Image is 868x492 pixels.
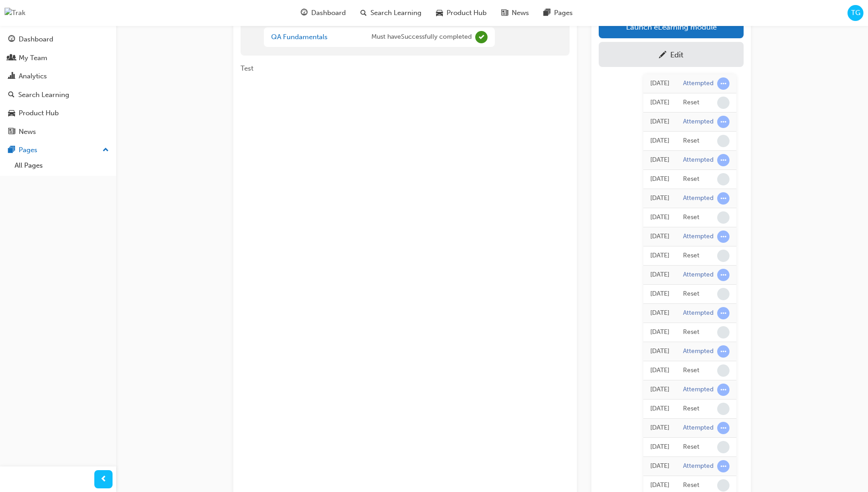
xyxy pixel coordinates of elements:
span: guage-icon [8,36,15,44]
span: learningRecordVerb_ATTEMPT-icon [717,307,729,319]
div: Fri Sep 26 2025 04:41:28 GMT+0000 (Coordinated Universal Time) [650,136,669,146]
span: learningRecordVerb_NONE-icon [717,250,729,262]
div: Attempted [683,79,714,88]
button: DashboardMy TeamAnalyticsSearch LearningProduct HubNews [4,29,113,142]
div: Attempted [683,424,714,432]
div: Fri Sep 26 2025 06:31:14 GMT+0000 (Coordinated Universal Time) [650,97,669,108]
span: prev-icon [100,474,107,485]
button: Pages [4,142,113,159]
div: Mon Sep 15 2025 07:47:33 GMT+0000 (Coordinated Universal Time) [650,461,669,471]
span: learningRecordVerb_ATTEMPT-icon [717,345,729,358]
span: search-icon [8,91,15,99]
span: Dashboard [311,8,346,18]
span: learningRecordVerb_ATTEMPT-icon [717,77,729,90]
a: pages-iconPages [536,4,580,22]
span: learningRecordVerb_NONE-icon [717,479,729,492]
span: Product Hub [447,8,487,18]
a: car-iconProduct Hub [429,4,494,22]
div: Analytics [19,71,47,82]
div: Mon Sep 22 2025 07:48:45 GMT+0000 (Coordinated Universal Time) [650,365,669,376]
div: Pages [19,145,37,155]
a: All Pages [11,159,113,173]
div: Attempted [683,385,714,394]
div: Edit [670,50,683,59]
div: Reset [683,213,699,222]
span: news-icon [8,128,15,136]
div: Search Learning [18,90,69,100]
div: Attempted [683,118,714,126]
span: learningRecordVerb_NONE-icon [717,326,729,338]
span: chart-icon [8,72,15,81]
div: Reset [683,175,699,184]
div: Reset [683,290,699,298]
div: Attempted [683,271,714,279]
a: Edit [599,42,744,67]
span: Pages [554,8,573,18]
a: My Team [4,50,113,67]
span: pages-icon [8,146,15,154]
a: Search Learning [4,87,113,103]
div: Product Hub [19,108,59,118]
div: Thu Sep 18 2025 23:56:08 GMT+0000 (Coordinated Universal Time) [650,404,669,414]
div: Reset [683,251,699,260]
div: Fri Sep 26 2025 04:18:43 GMT+0000 (Coordinated Universal Time) [650,193,669,204]
a: News [4,123,113,140]
span: learningRecordVerb_ATTEMPT-icon [717,192,729,205]
div: Reset [683,366,699,375]
span: learningRecordVerb_NONE-icon [717,288,729,300]
span: learningRecordVerb_ATTEMPT-icon [717,384,729,396]
div: Fri Sep 26 2025 06:30:31 GMT+0000 (Coordinated Universal Time) [650,117,669,127]
div: News [19,127,36,137]
div: Tue Sep 23 2025 14:58:22 GMT+0000 (Coordinated Universal Time) [650,212,669,223]
div: Tue Sep 30 2025 03:25:13 GMT+0000 (Coordinated Universal Time) [650,78,669,89]
span: learningRecordVerb_ATTEMPT-icon [717,154,729,166]
span: learningRecordVerb_ATTEMPT-icon [717,116,729,128]
div: Reset [683,137,699,145]
a: guage-iconDashboard [293,4,353,22]
span: learningRecordVerb_NONE-icon [717,135,729,147]
a: search-iconSearch Learning [353,4,429,22]
div: Thu Sep 18 2025 23:55:25 GMT+0000 (Coordinated Universal Time) [650,423,669,433]
span: learningRecordVerb_NONE-icon [717,403,729,415]
div: Tue Sep 23 2025 06:38:02 GMT+0000 (Coordinated Universal Time) [650,327,669,338]
div: Tue Sep 23 2025 06:37:18 GMT+0000 (Coordinated Universal Time) [650,346,669,357]
span: people-icon [8,54,15,62]
span: learningRecordVerb_NONE-icon [717,364,729,377]
a: QA Fundamentals [271,33,328,41]
span: pencil-icon [659,51,667,60]
div: Mon Sep 15 2025 07:48:17 GMT+0000 (Coordinated Universal Time) [650,442,669,452]
span: learningRecordVerb_NONE-icon [717,211,729,224]
span: learningRecordVerb_ATTEMPT-icon [717,231,729,243]
div: Tue Sep 23 2025 14:36:09 GMT+0000 (Coordinated Universal Time) [650,251,669,261]
div: Reset [683,405,699,413]
span: search-icon [360,7,367,19]
div: Reset [683,481,699,490]
div: Tue Sep 23 2025 14:35:23 GMT+0000 (Coordinated Universal Time) [650,270,669,280]
a: Analytics [4,68,113,85]
span: Complete [475,31,488,43]
span: car-icon [436,7,443,19]
button: TG [847,5,863,21]
span: pages-icon [544,7,550,19]
span: up-icon [103,144,109,156]
span: learningRecordVerb_ATTEMPT-icon [717,460,729,472]
div: You've met the eligibility requirements for this learning resource. [264,15,495,49]
span: learningRecordVerb_NONE-icon [717,173,729,185]
div: Reset [683,443,699,451]
a: news-iconNews [494,4,536,22]
div: Attempted [683,309,714,318]
span: learningRecordVerb_ATTEMPT-icon [717,422,729,434]
div: Reset [683,328,699,337]
div: Mon Sep 22 2025 07:48:02 GMT+0000 (Coordinated Universal Time) [650,384,669,395]
div: Tue Sep 23 2025 07:00:21 GMT+0000 (Coordinated Universal Time) [650,289,669,299]
span: Test [241,64,253,72]
span: guage-icon [301,7,308,19]
a: Launch eLearning module [599,15,744,38]
a: Product Hub [4,105,113,122]
div: Dashboard [19,34,53,45]
span: Must have Successfully completed [371,32,472,42]
img: Trak [5,8,26,18]
span: TG [851,8,860,18]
